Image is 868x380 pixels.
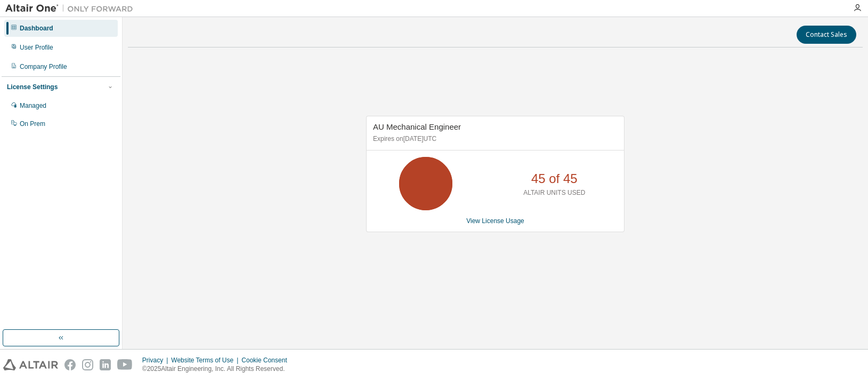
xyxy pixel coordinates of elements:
img: youtube.svg [117,359,133,370]
div: Privacy [142,356,171,365]
p: 45 of 45 [531,170,578,188]
img: facebook.svg [64,359,76,370]
button: Contact Sales [797,26,856,44]
img: Altair One [5,3,139,14]
img: altair_logo.svg [3,359,58,370]
div: Dashboard [20,24,53,33]
span: AU Mechanical Engineer [373,122,461,131]
div: On Prem [20,120,45,128]
div: Company Profile [20,62,67,71]
img: instagram.svg [82,359,93,370]
div: Website Terms of Use [171,356,241,365]
div: Cookie Consent [241,356,293,365]
a: View License Usage [466,217,524,225]
p: © 2025 Altair Engineering, Inc. All Rights Reserved. [142,365,294,374]
div: User Profile [20,43,53,52]
p: ALTAIR UNITS USED [523,188,585,197]
div: License Settings [7,83,58,91]
div: Managed [20,101,46,110]
img: linkedin.svg [100,359,111,370]
p: Expires on [DATE] UTC [373,134,615,144]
